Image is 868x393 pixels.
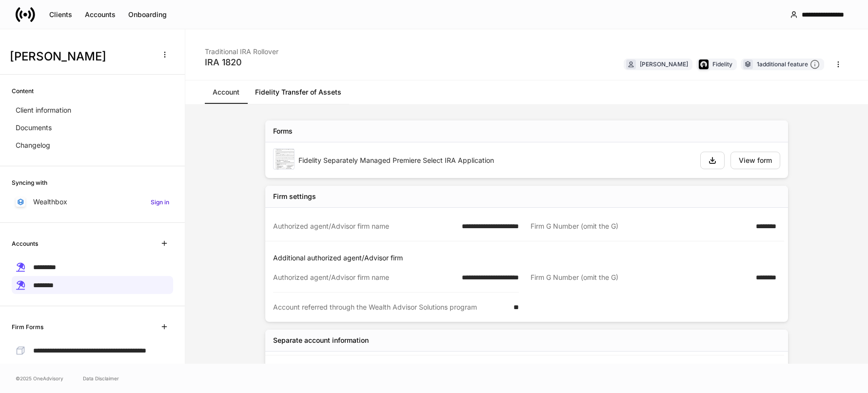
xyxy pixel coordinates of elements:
[273,302,508,312] div: Account referred through the Wealth Advisor Solutions program
[640,59,688,69] div: [PERSON_NAME]
[12,178,47,187] h6: Syncing with
[12,101,173,119] a: Client information
[273,335,369,345] div: Separate account information
[10,49,151,64] h3: [PERSON_NAME]
[16,105,71,115] p: Client information
[273,253,784,263] p: Additional authorized agent/Advisor firm
[757,59,820,70] div: 1 additional feature
[12,137,173,154] a: Changelog
[12,193,173,211] a: WealthboxSign in
[531,221,750,231] div: Firm G Number (omit the G)
[273,192,316,201] div: Firm settings
[12,86,34,96] h6: Content
[43,7,79,22] button: Clients
[273,221,456,231] div: Authorized agent/Advisor firm name
[247,80,349,104] a: Fidelity Transfer of Assets
[79,7,122,22] button: Accounts
[298,156,692,165] div: Fidelity Separately Managed Premiere Select IRA Application
[83,374,119,382] a: Data Disclaimer
[16,374,63,382] span: © 2025 OneAdvisory
[33,197,67,207] p: Wealthbox
[739,157,772,164] div: View form
[273,273,456,282] div: Authorized agent/Advisor firm name
[273,126,293,136] div: Forms
[205,80,247,104] a: Account
[16,123,52,133] p: Documents
[49,11,72,18] div: Clients
[151,197,169,207] h6: Sign in
[531,273,750,283] div: Firm G Number (omit the G)
[712,59,732,69] div: Fidelity
[122,7,173,22] button: Onboarding
[205,41,278,57] div: Traditional IRA Rollover
[128,11,167,18] div: Onboarding
[16,140,50,150] p: Changelog
[85,11,116,18] div: Accounts
[12,322,43,332] h6: Firm Forms
[205,57,278,68] div: IRA 1820
[730,152,780,169] button: View form
[12,239,38,248] h6: Accounts
[12,119,173,137] a: Documents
